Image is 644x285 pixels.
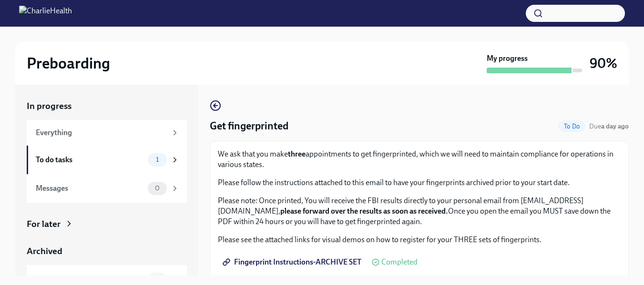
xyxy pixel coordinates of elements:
[36,274,144,285] div: Completed tasks
[36,155,144,165] div: To do tasks
[27,174,187,203] a: Messages0
[218,149,621,170] p: We ask that you make appointments to get fingerprinted, which we will need to maintain compliance...
[27,146,187,174] a: To do tasks1
[27,245,187,257] a: Archived
[590,55,617,72] h3: 90%
[27,54,110,73] h2: Preboarding
[487,53,528,64] strong: My progress
[36,128,167,138] div: Everything
[27,100,187,112] a: In progress
[27,218,61,230] div: For later
[288,149,306,158] strong: three
[218,253,368,272] a: Fingerprint Instructions-ARCHIVE SET
[558,123,585,130] span: To Do
[19,6,72,21] img: CharlieHealth
[218,196,621,227] p: Please note: Once printed, You will receive the FBI results directly to your personal email from ...
[27,218,187,230] a: For later
[589,122,629,130] span: Due
[210,119,288,133] h4: Get fingerprinted
[150,156,164,163] span: 1
[280,206,448,216] strong: please forward over the results as soon as received.
[601,122,629,130] strong: a day ago
[225,257,361,267] span: Fingerprint Instructions-ARCHIVE SET
[36,183,144,194] div: Messages
[218,235,621,245] p: Please see the attached links for visual demos on how to register for your THREE sets of fingerpr...
[27,120,187,146] a: Everything
[149,185,165,192] span: 0
[218,177,621,188] p: Please follow the instructions attached to this email to have your fingerprints archived prior to...
[381,258,418,266] span: Completed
